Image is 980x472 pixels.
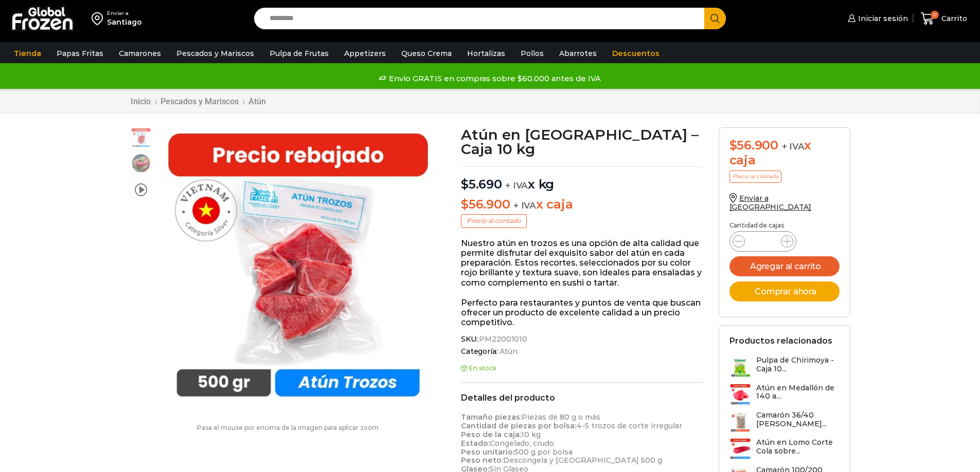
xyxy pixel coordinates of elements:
[264,44,334,63] a: Pulpa de Frutas
[461,393,703,403] h2: Detalles del producto
[160,97,239,106] a: Pescados y Mariscos
[461,197,510,212] bdi: 56.900
[130,424,446,431] p: Pasa el mouse por encima de la imagen para aplicar zoom
[461,447,514,457] strong: Peso unitario:
[396,44,457,63] a: Queso Crema
[461,439,490,448] strong: Estado:
[756,411,840,428] h3: Camarón 36/40 [PERSON_NAME]...
[729,411,840,433] a: Camarón 36/40 [PERSON_NAME]...
[461,430,521,439] strong: Peso de la caja:
[729,138,778,153] bdi: 56.900
[9,44,46,63] a: Tienda
[461,166,703,192] p: x kg
[753,234,773,249] input: Product quantity
[729,356,840,378] a: Pulpa de Chirimoya - Caja 10...
[131,128,151,148] span: atun trozo
[461,127,703,156] h1: Atún en [GEOGRAPHIC_DATA] – Caja 10 kg
[756,356,840,373] h3: Pulpa de Chirimoya - Caja 10...
[477,335,527,344] span: PM22001010
[461,238,703,288] p: Nuestro atún en trozos es una opción de alta calidad que permite disfrutar del exquisito sabor de...
[505,180,528,191] span: + IVA
[461,177,469,192] span: $
[729,281,840,301] button: Comprar ahora
[931,11,939,19] span: 0
[918,7,970,31] a: 0 Carrito
[939,13,967,24] span: Carrito
[729,194,812,212] a: Enviar a [GEOGRAPHIC_DATA]
[130,97,151,106] a: Inicio
[461,421,576,430] strong: Cantidad de piezas por bolsa:
[114,44,166,63] a: Camarones
[498,347,518,356] a: Atún
[729,222,840,229] p: Cantidad de cajas
[461,412,522,422] strong: Tamaño piezas:
[339,44,391,63] a: Appetizers
[729,336,832,346] h2: Productos relacionados
[756,438,840,456] h3: Atún en Lomo Corte Cola sobre...
[729,138,737,153] span: $
[461,298,703,328] p: Perfecto para restaurantes y puntos de venta que buscan ofrecer un producto de excelente calidad ...
[461,365,703,372] p: En stock
[856,13,908,24] span: Iniciar sesión
[92,10,107,27] img: address-field-icon.svg
[515,44,549,63] a: Pollos
[107,17,142,27] div: Santiago
[461,177,502,192] bdi: 5.690
[513,200,536,211] span: + IVA
[729,384,840,406] a: Atún en Medallón de 140 a...
[554,44,602,63] a: Abarrotes
[704,8,726,29] button: Search button
[845,8,908,29] a: Iniciar sesión
[51,44,109,63] a: Papas Fritas
[171,44,259,63] a: Pescados y Mariscos
[782,141,805,152] span: + IVA
[130,97,266,106] nav: Breadcrumb
[461,335,703,344] span: SKU:
[729,438,840,460] a: Atún en Lomo Corte Cola sobre...
[729,171,781,183] p: Precio al contado
[461,347,703,356] span: Categoría:
[729,138,840,168] div: x caja
[462,44,510,63] a: Hortalizas
[461,456,503,465] strong: Peso neto:
[461,214,527,228] p: Precio al contado
[131,153,151,174] span: foto tartaro atun
[461,197,469,212] span: $
[729,256,840,276] button: Agregar al carrito
[107,10,142,17] div: Enviar a
[607,44,665,63] a: Descuentos
[756,384,840,401] h3: Atún en Medallón de 140 a...
[461,197,703,212] p: x caja
[248,97,266,106] a: Atún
